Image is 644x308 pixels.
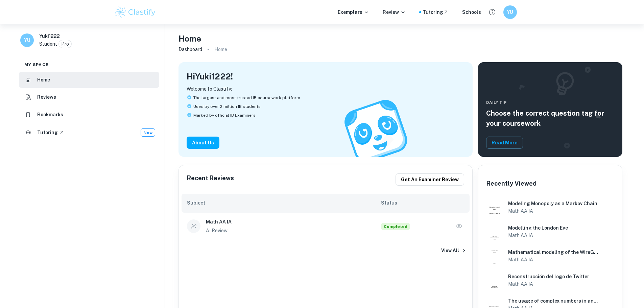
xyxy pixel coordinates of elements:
p: Pro [61,40,69,48]
a: Reviews [19,89,159,105]
h6: Home [37,76,50,84]
p: Exemplars [338,8,369,16]
p: Welcome to Clastify: [187,85,464,93]
h6: Recent Reviews [187,173,234,186]
h6: YU [23,37,31,44]
h6: Math AA IA [508,232,599,239]
a: Math AA IA example thumbnail: Mathematical modeling of the WireGuard lMathematical modeling of th... [484,245,617,267]
a: View All [179,240,472,261]
p: Student [39,40,57,48]
a: Math AA IA example thumbnail: Modeling Monopoly as a Markov ChainModeling Monopoly as a Markov Ch... [484,196,617,218]
h6: Yuki1222 [39,32,60,40]
h6: Tutoring [37,129,58,136]
h4: Hi Yuki1222 ! [187,70,233,82]
h6: Math AA IA [508,207,599,215]
img: Math AA IA example thumbnail: Mathematical modeling of the WireGuard l [486,248,503,264]
button: View All [439,245,461,256]
a: TutoringNew [19,124,159,141]
a: Dashboard [178,45,202,54]
button: Get an examiner review [396,173,464,186]
h6: Recently Viewed [486,179,536,188]
span: Completed [381,223,410,230]
a: Bookmarks [19,106,159,123]
img: Math AA IA example thumbnail: Reconstrucción del logo de Twitter [486,272,503,288]
a: Math AA IA example thumbnail: Modelling the London EyeModelling the London EyeMath AA IA [484,221,617,242]
img: Clastify logo [114,5,157,19]
h5: Choose the correct question tag for your coursework [486,108,614,128]
span: The largest and most trusted IB coursework platform [193,95,300,101]
p: AI Review [206,227,381,234]
a: Math AA IA example thumbnail: Reconstrucción del logo de TwitterReconstrucción del logo de Twitte... [484,269,617,291]
button: Help and Feedback [486,6,498,18]
h6: Bookmarks [37,111,63,118]
h6: The usage of complex numbers in analyzing Alternating Current (AC) Resistor-Inductor-Capacitor (RLC) [508,297,599,305]
h6: Mathematical modeling of the WireGuard logo using Desmos. [508,248,599,256]
span: My space [24,62,49,68]
h6: Reconstrucción del logo de Twitter [508,273,599,280]
p: Review [383,8,406,16]
button: About Us [187,137,219,149]
a: Home [19,72,159,88]
h6: YU [506,8,514,16]
span: Marked by official IB Examiners [193,112,256,118]
img: Math AA IA example thumbnail: Modeling Monopoly as a Markov Chain [486,199,503,215]
button: Read More [486,137,523,149]
h6: Modelling the London Eye [508,224,599,232]
h6: Modeling Monopoly as a Markov Chain [508,200,599,207]
h6: Reviews [37,93,56,101]
h6: Math AA IA [508,256,599,263]
h6: Subject [187,199,381,207]
a: Tutoring [423,8,449,16]
p: Home [214,46,227,53]
span: New [141,129,155,136]
h6: Status [381,199,464,207]
h4: Home [178,32,201,45]
h6: Math AA IA [206,218,381,226]
h6: Math AA IA [508,280,599,288]
span: Used by over 2 million IB students [193,103,261,110]
img: Math AA IA example thumbnail: Modelling the London Eye [486,223,503,240]
span: Daily Tip [486,99,614,105]
a: Schools [462,8,481,16]
button: YU [503,5,517,19]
